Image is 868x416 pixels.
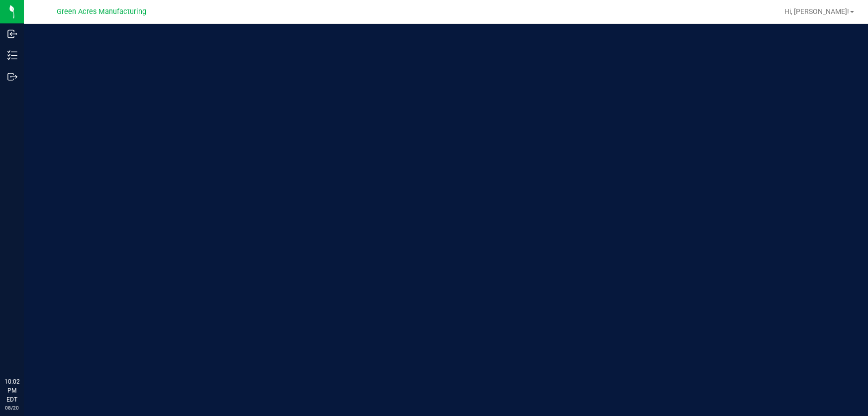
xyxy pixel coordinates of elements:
[7,72,17,82] inline-svg: Outbound
[784,7,849,15] span: Hi, [PERSON_NAME]!
[7,29,17,39] inline-svg: Inbound
[7,50,17,60] inline-svg: Inventory
[4,377,19,404] p: 10:02 PM EDT
[4,404,19,412] p: 08/20
[57,7,146,16] span: Green Acres Manufacturing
